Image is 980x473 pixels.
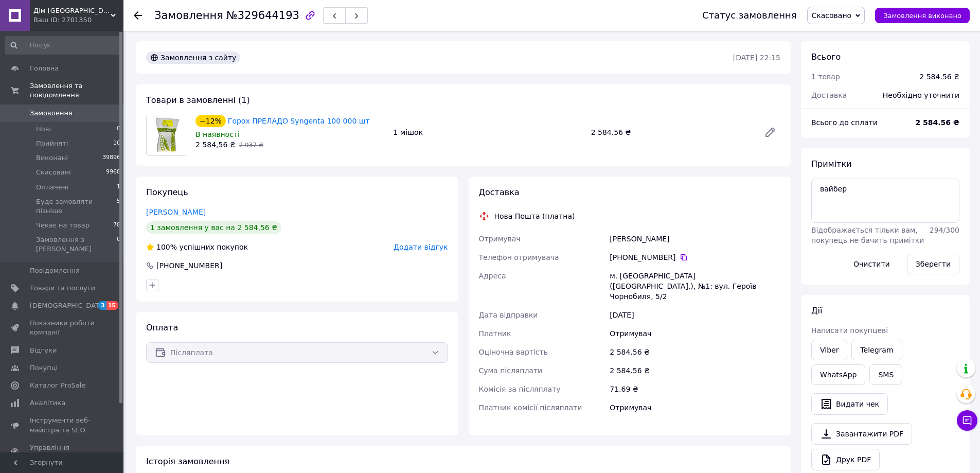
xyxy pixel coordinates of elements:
span: Відгуки [30,346,57,355]
textarea: вайбер [811,179,959,223]
span: 1 товар [811,73,840,81]
div: Замовлення з сайту [146,51,240,64]
span: Повідомлення [30,266,80,275]
span: 15 [106,301,118,310]
div: [DATE] [608,306,782,324]
span: Буде замовляти пізніше [36,197,117,216]
div: 1 замовлення у вас на 2 584,56 ₴ [146,221,281,234]
span: Оціночна вартість [479,348,548,356]
a: Горох ПРЕЛАДО Syngenta 100 000 шт [228,117,370,125]
div: Повернутися назад [134,10,142,21]
span: Замовлення [154,9,223,22]
div: Необхідно уточнити [877,84,966,107]
span: Доставка [479,187,520,197]
div: успішних покупок [146,242,248,252]
span: Замовлення [30,109,73,118]
span: Адреса [479,272,506,280]
div: Ваш ID: 2701350 [33,15,123,25]
div: 2 584.56 ₴ [608,361,782,380]
span: Товари в замовленні (1) [146,95,250,105]
button: SMS [869,364,902,385]
div: 2 584.56 ₴ [608,343,782,361]
span: Написати покупцеві [811,326,888,335]
div: 1 мішок [389,125,586,139]
div: Статус замовлення [702,10,797,21]
span: Всього [811,52,841,62]
div: −12% [195,115,226,127]
span: Товари та послуги [30,284,95,293]
span: Дім Сад Город - інтернет магазин для фермера та агронома. Все для присадибної ділянки, саду та дому. [33,6,111,15]
span: Всього до сплати [811,118,878,127]
span: Оплата [146,323,178,332]
div: 2 584.56 ₴ [587,125,756,139]
a: WhatsApp [811,364,865,385]
span: Скасовані [36,168,71,177]
span: Комісія за післяплату [479,385,561,393]
span: Показники роботи компанії [30,319,95,337]
span: [DEMOGRAPHIC_DATA] [30,301,106,310]
span: Скасовано [812,11,852,20]
input: Пошук [5,36,121,55]
span: Замовлення та повідомлення [30,81,123,100]
div: 2 584.56 ₴ [919,72,959,82]
span: Прийняті [36,139,68,148]
a: Друк PDF [811,449,880,470]
a: Завантажити PDF [811,423,912,445]
span: Покупці [30,363,58,373]
span: Замовлення з [PERSON_NAME] [36,235,117,254]
span: Платник комісії післяплати [479,404,582,412]
button: Очистити [845,254,899,274]
span: 2 584,56 ₴ [195,141,236,149]
span: Управління сайтом [30,443,95,462]
span: 5 [117,197,120,216]
span: Відображається тільки вам, покупець не бачить примітки [811,226,924,244]
span: 1 [117,183,120,192]
span: Отримувач [479,235,521,243]
time: [DATE] 22:15 [733,54,780,62]
div: [PERSON_NAME] [608,230,782,248]
span: 100% [156,243,177,251]
img: Горох ПРЕЛАДО Syngenta 100 000 шт [147,115,187,155]
span: 0 [117,125,120,134]
span: Головна [30,64,59,73]
div: Нова Пошта (платна) [492,211,578,221]
span: Телефон отримувача [479,253,559,261]
span: Сума післяплати [479,366,543,375]
a: [PERSON_NAME] [146,208,206,216]
span: Історія замовлення [146,457,229,466]
a: Telegram [851,340,902,360]
span: Оплачені [36,183,68,192]
div: Отримувач [608,324,782,343]
span: Каталог ProSale [30,381,85,390]
span: 3 [98,301,106,310]
span: Нові [36,125,51,134]
span: Чекає на товар [36,221,90,230]
span: 2 937 ₴ [239,142,263,149]
b: 2 584.56 ₴ [915,118,959,127]
span: Виконані [36,153,68,163]
div: [PHONE_NUMBER] [155,260,223,271]
span: Додати відгук [394,243,448,251]
span: В наявності [195,130,240,138]
a: Редагувати [760,122,780,143]
span: Інструменти веб-майстра та SEO [30,416,95,434]
button: Замовлення виконано [875,8,970,23]
span: 294 / 300 [930,226,959,234]
span: Дії [811,306,822,316]
div: 71.69 ₴ [608,380,782,398]
div: Отримувач [608,398,782,417]
button: Видати чек [811,393,888,415]
span: 78 [113,221,120,230]
a: Viber [811,340,847,360]
span: Примітки [811,159,851,169]
span: 39896 [102,153,120,163]
span: Платник [479,329,511,338]
span: 10 [113,139,120,148]
span: 0 [117,235,120,254]
span: Доставка [811,91,847,99]
div: [PHONE_NUMBER] [610,252,780,262]
button: Зберегти [907,254,959,274]
div: м. [GEOGRAPHIC_DATA] ([GEOGRAPHIC_DATA].), №1: вул. Героїв Чорнобиля, 5/2 [608,267,782,306]
span: Аналітика [30,398,65,408]
span: Дата відправки [479,311,538,319]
